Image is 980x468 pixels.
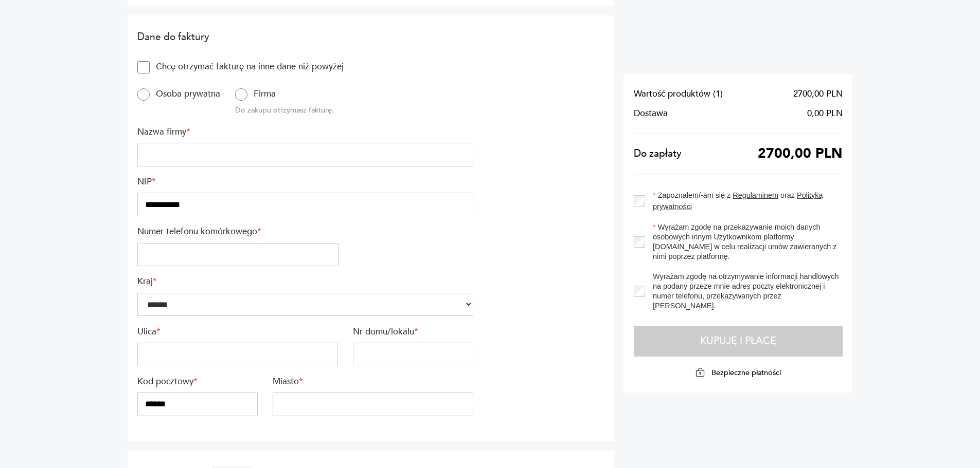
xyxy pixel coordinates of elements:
[137,226,339,238] label: Numer telefonu komórkowego
[645,190,843,213] label: Zapoznałem/-am się z oraz
[645,272,843,311] label: Wyrażam zgodę na otrzymywanie informacji handlowych na podany przeze mnie adres poczty elektronic...
[235,105,334,115] p: Do zakupu otrzymasz fakturę.
[634,149,682,159] span: Do zapłaty
[137,326,338,338] label: Ulica
[137,30,473,44] h2: Dane do faktury
[353,326,473,338] label: Nr domu/lokalu
[247,88,276,100] label: Firma
[273,376,473,388] label: Miasto
[137,126,473,138] label: Nazwa firmy
[645,222,843,262] label: Wyrażam zgodę na przekazywanie moich danych osobowych innym Użytkownikom platformy [DOMAIN_NAME] ...
[733,191,778,199] a: Regulaminem
[137,276,473,288] label: Kraj
[150,88,220,100] label: Osoba prywatna
[634,108,668,118] span: Dostawa
[793,89,843,99] span: 2700,00 PLN
[807,108,843,118] span: 0,00 PLN
[137,176,473,188] label: NIP
[150,61,344,73] label: Chcę otrzymać fakturę na inne dane niż powyżej
[758,149,843,159] span: 2700,00 PLN
[695,367,705,378] img: Ikona kłódki
[711,368,781,378] p: Bezpieczne płatności
[137,376,258,388] label: Kod pocztowy
[634,89,723,99] span: Wartość produktów ( 1 )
